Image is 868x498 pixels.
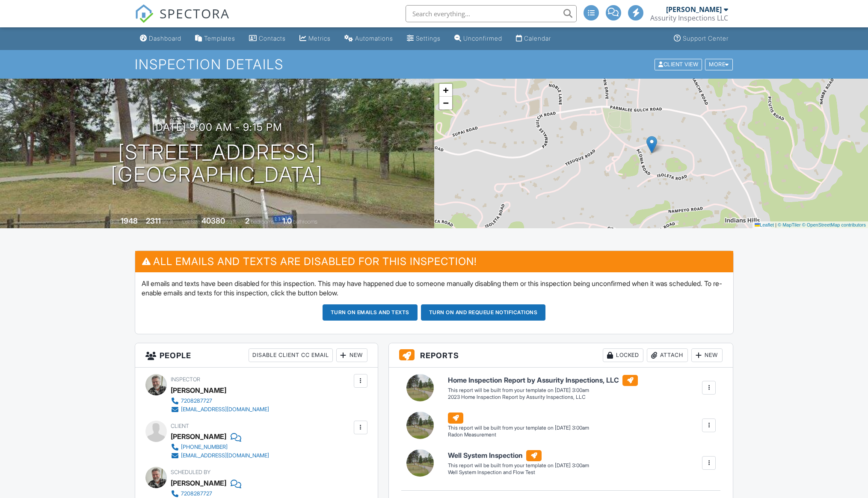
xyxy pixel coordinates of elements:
[775,222,776,227] span: |
[691,348,723,362] div: New
[259,35,286,42] div: Contacts
[655,59,702,70] div: Client View
[249,348,333,362] div: Disable Client CC Email
[463,35,502,42] div: Unconfirmed
[683,35,729,42] div: Support Center
[755,222,774,227] a: Leaflet
[421,304,546,321] button: Turn on and Requeue Notifications
[171,443,269,451] a: [PHONE_NUMBER]
[152,121,282,133] h3: [DATE] 9:00 am - 9:15 pm
[513,31,554,47] a: Calendar
[171,397,269,405] a: 7208287727
[121,216,138,225] div: 1948
[448,375,638,386] h6: Home Inspection Report by Assurity Inspections, LLC
[406,5,577,22] input: Search everything...
[448,394,638,401] div: 2023 Home Inspection Report by Assurity Inspections, LLC
[181,444,228,451] div: [PHONE_NUMBER]
[181,452,269,459] div: [EMAIL_ADDRESS][DOMAIN_NAME]
[182,218,200,225] span: Lot Size
[251,218,274,225] span: bedrooms
[181,490,212,497] div: 7208287727
[171,451,269,460] a: [EMAIL_ADDRESS][DOMAIN_NAME]
[111,141,323,186] h1: [STREET_ADDRESS] [GEOGRAPHIC_DATA]
[448,462,589,469] div: This report will be built from your template on [DATE] 3:00am
[146,216,161,225] div: 2311
[439,84,452,97] a: Zoom in
[171,376,200,383] span: Inspector
[171,489,269,498] a: 7208287727
[448,387,638,394] div: This report will be built from your template on [DATE] 3:00am
[135,12,230,29] a: SPECTORA
[204,35,235,42] div: Templates
[245,216,249,225] div: 2
[448,431,589,439] div: Radon Measurement
[110,218,119,225] span: Built
[451,31,506,47] a: Unconfirmed
[443,85,448,95] span: +
[705,59,733,70] div: More
[647,348,688,362] div: Attach
[296,31,334,47] a: Metrics
[336,348,367,362] div: New
[666,5,722,14] div: [PERSON_NAME]
[603,348,643,362] div: Locked
[670,31,732,47] a: Support Center
[416,35,441,42] div: Settings
[443,97,448,108] span: −
[142,279,727,298] p: All emails and texts have been disabled for this inspection. This may have happened due to someon...
[135,343,378,368] h3: People
[181,406,269,413] div: [EMAIL_ADDRESS][DOMAIN_NAME]
[448,424,589,431] div: This report will be built from your template on [DATE] 3:00am
[654,61,704,67] a: Client View
[135,57,734,72] h1: Inspection Details
[162,218,174,225] span: sq. ft.
[524,35,551,42] div: Calendar
[246,31,289,47] a: Contacts
[171,384,226,397] div: [PERSON_NAME]
[181,398,212,404] div: 7208287727
[323,304,418,321] button: Turn on emails and texts
[439,97,452,109] a: Zoom out
[192,31,239,47] a: Templates
[403,31,444,47] a: Settings
[650,14,728,22] div: Assurity Inspections LLC
[135,4,154,23] img: The Best Home Inspection Software - Spectora
[448,450,589,461] h6: Well System Inspection
[171,423,189,429] span: Client
[778,222,801,227] a: © MapTiler
[308,35,331,42] div: Metrics
[293,218,317,225] span: bathrooms
[171,477,226,489] div: [PERSON_NAME]
[171,405,269,414] a: [EMAIL_ADDRESS][DOMAIN_NAME]
[226,218,237,225] span: sq.ft.
[646,136,657,153] img: Marker
[135,251,733,272] h3: All emails and texts are disabled for this inspection!
[355,35,393,42] div: Automations
[341,31,397,47] a: Automations (Basic)
[802,222,866,227] a: © OpenStreetMap contributors
[136,31,185,47] a: Dashboard
[448,469,589,476] div: Well System Inspection and Flow Test
[149,35,181,42] div: Dashboard
[160,4,230,22] span: SPECTORA
[171,430,226,443] div: [PERSON_NAME]
[201,216,225,225] div: 40380
[389,343,733,368] h3: Reports
[171,469,210,475] span: Scheduled By
[282,216,292,225] div: 1.0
